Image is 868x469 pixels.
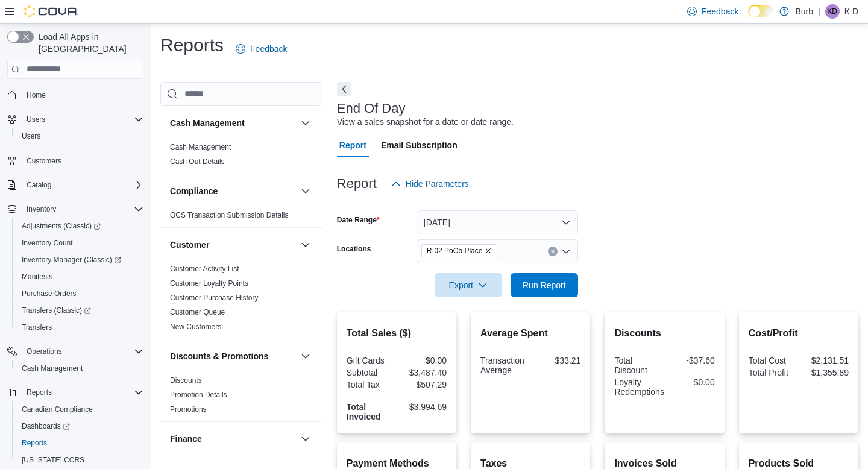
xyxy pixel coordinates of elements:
button: Inventory [22,202,61,216]
span: Reports [22,438,47,448]
h3: End Of Day [337,101,406,116]
span: Manifests [17,269,143,284]
button: Operations [2,343,148,360]
div: $3,487.40 [399,368,447,377]
a: Customer Purchase History [170,294,259,302]
span: Operations [22,344,143,359]
a: Cash Management [17,361,87,376]
a: Customers [22,154,66,168]
a: Manifests [17,269,57,284]
span: Washington CCRS [17,453,143,467]
button: Catalog [22,178,56,192]
a: Customer Queue [170,308,225,316]
a: Users [17,129,45,143]
h2: Discounts [614,326,714,341]
span: Purchase Orders [17,286,143,301]
div: Compliance [160,208,322,227]
h3: Cash Management [170,117,245,129]
button: Run Report [511,273,578,297]
span: Customer Purchase History [170,293,259,303]
label: Date Range [337,215,380,225]
div: -$37.60 [667,356,715,365]
span: Users [27,115,45,124]
span: Catalog [22,178,143,192]
div: Loyalty Redemptions [614,377,664,397]
div: Subtotal [347,368,394,377]
span: Home [27,90,46,100]
button: [US_STATE] CCRS [12,452,148,468]
span: Inventory [22,202,143,216]
div: $1,355.89 [801,368,849,377]
input: Dark Mode [748,5,773,17]
div: Customer [160,262,322,339]
span: Transfers [17,320,143,335]
button: Finance [170,433,296,445]
span: Hide Parameters [406,178,469,190]
img: Cova [24,5,78,17]
span: Report [339,133,366,157]
a: Inventory Manager (Classic) [12,251,148,268]
span: Users [17,129,143,143]
button: Hide Parameters [386,172,474,196]
p: K D [844,4,858,19]
button: Customers [2,152,148,169]
span: Dashboards [17,419,143,433]
div: K D [825,4,840,19]
span: Adjustments (Classic) [17,219,143,233]
span: Inventory Manager (Classic) [22,255,121,265]
span: Purchase Orders [22,289,77,298]
button: Inventory [2,201,148,218]
a: Reports [17,436,52,450]
a: Adjustments (Classic) [12,218,148,234]
h3: Customer [170,239,209,251]
div: $3,994.69 [399,402,447,412]
span: Inventory Count [22,238,73,248]
h3: Discounts & Promotions [170,350,268,362]
a: Purchase Orders [17,286,81,301]
a: Adjustments (Classic) [17,219,105,233]
button: Remove R-02 PoCo Place from selection in this group [485,247,492,254]
p: Burb [795,4,813,19]
a: Inventory Manager (Classic) [17,253,126,267]
span: Export [442,273,495,297]
div: Discounts & Promotions [160,373,322,421]
span: R-02 PoCo Place [421,244,498,257]
span: Adjustments (Classic) [22,221,101,231]
button: Canadian Compliance [12,401,148,418]
div: Cash Management [160,140,322,174]
a: New Customers [170,323,221,331]
div: Total Cost [749,356,796,365]
button: Transfers [12,319,148,336]
span: Dashboards [22,421,70,431]
span: Users [22,131,40,141]
span: Reports [22,385,143,400]
span: Run Report [523,279,566,291]
h3: Finance [170,433,202,445]
span: New Customers [170,322,221,332]
span: [US_STATE] CCRS [22,455,84,465]
label: Locations [337,244,371,254]
span: Promotions [170,404,207,414]
button: Cash Management [170,117,296,129]
a: Promotion Details [170,391,227,399]
button: Finance [298,432,313,446]
span: Transfers (Classic) [17,303,143,318]
a: [US_STATE] CCRS [17,453,89,467]
a: Canadian Compliance [17,402,98,417]
div: $507.29 [399,380,447,389]
button: Inventory Count [12,234,148,251]
span: Customer Loyalty Points [170,279,248,288]
span: Cash Management [17,361,143,376]
a: Customer Loyalty Points [170,279,248,288]
div: Total Tax [347,380,394,389]
span: Inventory Manager (Classic) [17,253,143,267]
h1: Reports [160,33,224,57]
span: Customers [22,153,143,168]
span: Home [22,87,143,102]
button: Next [337,82,351,96]
h2: Average Spent [480,326,580,341]
a: OCS Transaction Submission Details [170,211,289,219]
button: Customer [298,238,313,252]
button: Reports [12,435,148,452]
a: Home [22,88,51,102]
